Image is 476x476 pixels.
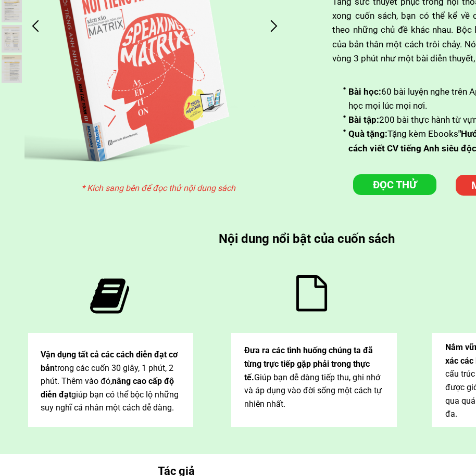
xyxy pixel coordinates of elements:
[244,344,385,410] div: Giúp bạn dễ dàng tiếp thu, ghi nhớ và áp dụng vào đời sống một cách tự nhiên nhất.
[348,86,381,97] span: Bài học:
[244,345,373,382] span: Đưa ra các tình huống chúng ta đã từng trực tiếp gặp phải trong thực tế.
[219,229,399,249] h3: Nội dung nổi bật của cuốn sách
[41,348,182,415] div: trong các cuốn 30 giây, 1 phút, 2 phút. Thêm vào đó, giúp bạn có thể bộc lộ những suy nghĩ cá nhâ...
[81,182,242,195] h3: * Kích sang bên để đọc thử nội dung sách
[348,128,387,139] span: Quà tặng:
[348,114,379,125] span: Bài tập:
[41,376,174,400] span: nâng cao cấp độ diễn đạt
[353,174,436,195] a: ĐỌC THỬ
[41,350,178,373] span: Vận dụng tất cả các cách diễn đạt cơ bản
